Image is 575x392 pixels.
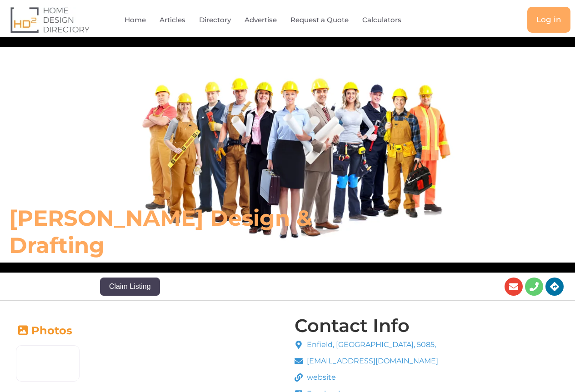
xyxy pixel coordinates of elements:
[305,356,438,367] span: [EMAIL_ADDRESS][DOMAIN_NAME]
[295,317,410,335] h4: Contact Info
[16,346,79,381] img: architect
[362,10,401,30] a: Calculators
[100,278,160,296] button: Claim Listing
[160,10,185,30] a: Articles
[527,7,570,33] a: Log in
[295,356,439,367] a: [EMAIL_ADDRESS][DOMAIN_NAME]
[305,339,436,350] span: Enfield, [GEOGRAPHIC_DATA], 5085,
[536,16,561,24] span: Log in
[290,10,349,30] a: Request a Quote
[16,324,72,337] a: Photos
[199,10,231,30] a: Directory
[125,10,146,30] a: Home
[118,10,429,30] nav: Menu
[245,10,277,30] a: Advertise
[9,204,398,259] h6: [PERSON_NAME] Design & Drafting
[305,372,336,383] span: website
